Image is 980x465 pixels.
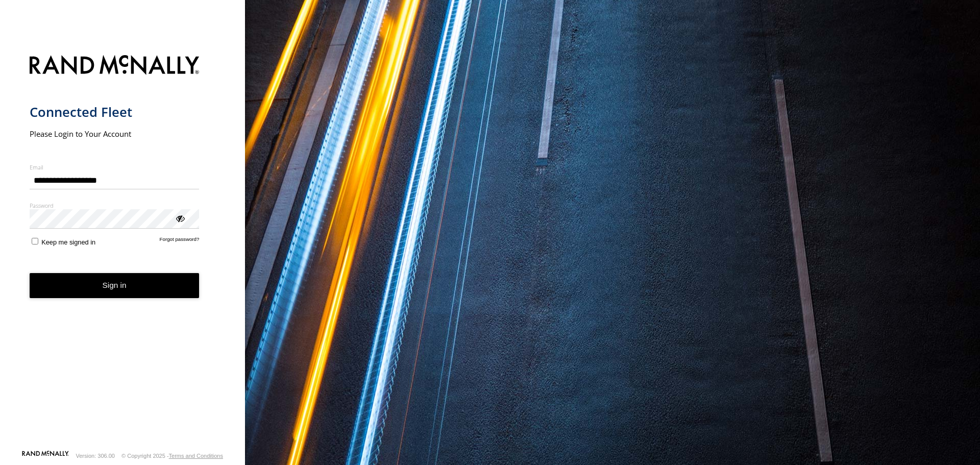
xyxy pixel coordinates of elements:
img: Rand McNally [30,53,200,79]
div: ViewPassword [175,213,185,223]
h2: Please Login to Your Account [30,129,200,139]
form: main [30,49,216,450]
h1: Connected Fleet [30,104,200,120]
a: Forgot password? [160,236,200,246]
div: © Copyright 2025 - [121,453,223,459]
a: Terms and Conditions [169,453,223,459]
label: Password [30,202,200,209]
span: Keep me signed in [41,238,95,246]
input: Keep me signed in [32,238,38,244]
a: Visit our Website [22,451,69,461]
div: Version: 306.00 [76,453,115,459]
button: Sign in [30,273,200,298]
label: Email [30,163,200,171]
